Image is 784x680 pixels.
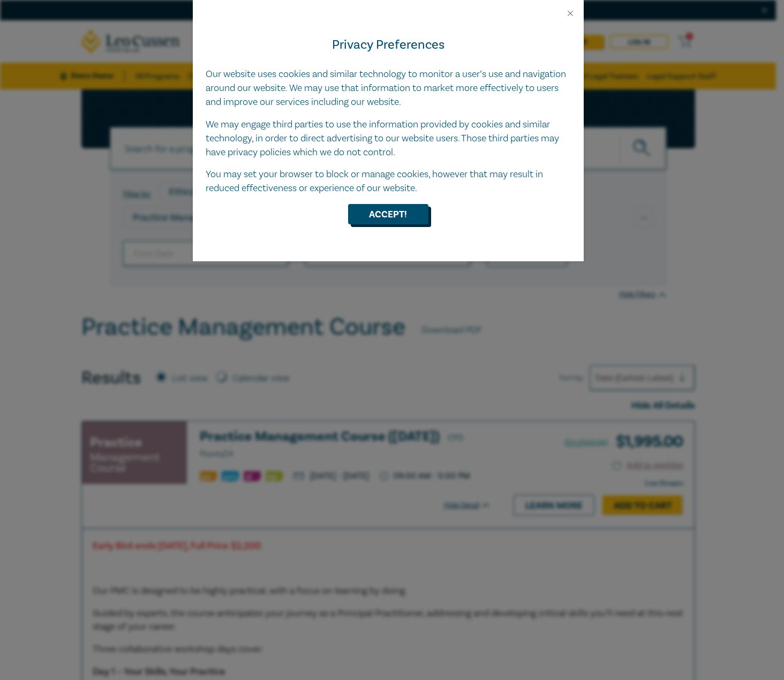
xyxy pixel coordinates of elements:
p: We may engage third parties to use the information provided by cookies and similar technology, in... [206,118,571,160]
button: Accept! [348,204,428,224]
button: Close [566,9,575,18]
p: You may set your browser to block or manage cookies, however that may result in reduced effective... [206,168,571,195]
p: Our website uses cookies and similar technology to monitor a user’s use and navigation around our... [206,67,571,109]
h4: Privacy Preferences [206,35,571,55]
